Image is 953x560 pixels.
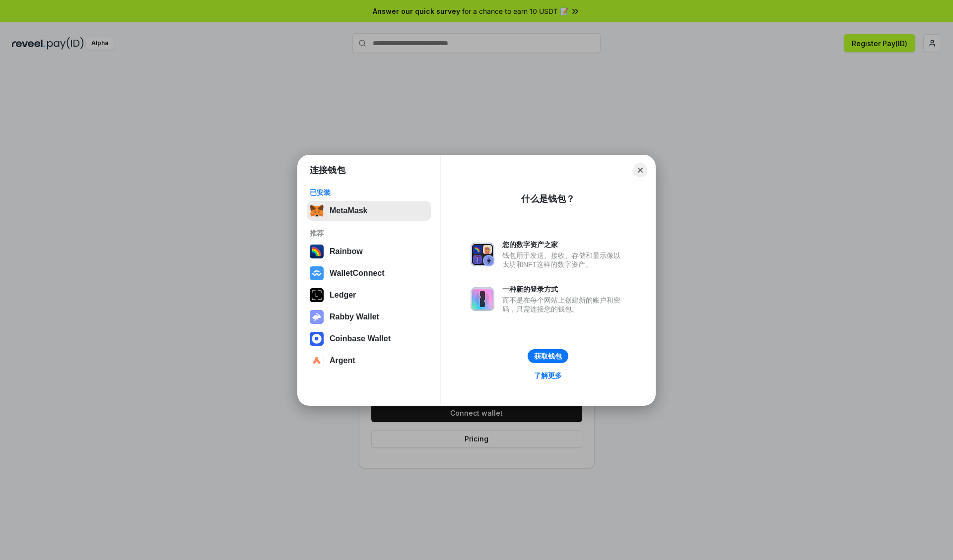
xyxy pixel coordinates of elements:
[310,288,324,302] img: svg+xml,%3Csvg%20xmlns%3D%22http%3A%2F%2Fwww.w3.org%2F2000%2Fsvg%22%20width%3D%2228%22%20height%3...
[471,243,494,266] img: svg+xml,%3Csvg%20xmlns%3D%22http%3A%2F%2Fwww.w3.org%2F2000%2Fsvg%22%20fill%3D%22none%22%20viewBox...
[534,352,562,361] div: 获取钱包
[310,204,324,218] img: svg+xml,%3Csvg%20fill%3D%22none%22%20height%3D%2233%22%20viewBox%3D%220%200%2035%2033%22%20width%...
[310,229,428,238] div: 推荐
[330,206,367,215] div: MetaMask
[307,307,431,327] button: Rabby Wallet
[307,242,431,261] button: Rainbow
[310,354,324,368] img: svg+xml,%3Csvg%20width%3D%2228%22%20height%3D%2228%22%20viewBox%3D%220%200%2028%2028%22%20fill%3D...
[534,371,562,380] div: 了解更多
[521,193,575,205] div: 什么是钱包？
[528,369,568,382] a: 了解更多
[471,287,494,311] img: svg+xml,%3Csvg%20xmlns%3D%22http%3A%2F%2Fwww.w3.org%2F2000%2Fsvg%22%20fill%3D%22none%22%20viewBox...
[330,247,363,256] div: Rainbow
[330,269,385,278] div: WalletConnect
[330,312,379,321] div: Rabby Wallet
[502,296,625,313] div: 而不是在每个网站上创建新的账户和密码，只需连接您的钱包。
[310,310,324,324] img: svg+xml,%3Csvg%20xmlns%3D%22http%3A%2F%2Fwww.w3.org%2F2000%2Fsvg%22%20fill%3D%22none%22%20viewBox...
[310,266,324,280] img: svg+xml,%3Csvg%20width%3D%2228%22%20height%3D%2228%22%20viewBox%3D%220%200%2028%2028%22%20fill%3D...
[307,329,431,349] button: Coinbase Wallet
[502,251,625,269] div: 钱包用于发送、接收、存储和显示像以太坊和NFT这样的数字资产。
[330,291,356,300] div: Ledger
[310,188,428,197] div: 已安装
[633,163,647,177] button: Close
[502,240,625,249] div: 您的数字资产之家
[307,201,431,221] button: MetaMask
[310,245,324,258] img: svg+xml,%3Csvg%20width%3D%22120%22%20height%3D%22120%22%20viewBox%3D%220%200%20120%20120%22%20fil...
[330,334,391,343] div: Coinbase Wallet
[310,332,324,346] img: svg+xml,%3Csvg%20width%3D%2228%22%20height%3D%2228%22%20viewBox%3D%220%200%2028%2028%22%20fill%3D...
[310,164,345,176] h1: 连接钱包
[307,351,431,371] button: Argent
[307,263,431,283] button: WalletConnect
[330,356,355,365] div: Argent
[307,285,431,305] button: Ledger
[502,285,625,294] div: 一种新的登录方式
[528,349,568,363] button: 获取钱包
